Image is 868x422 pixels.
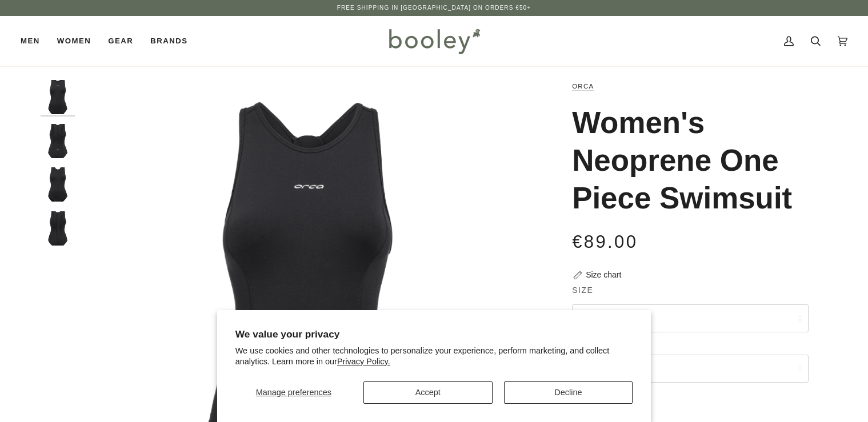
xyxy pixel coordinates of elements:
[150,35,187,47] span: Brands
[256,388,331,397] span: Manage preferences
[99,16,142,66] a: Gear
[572,284,593,296] span: Size
[572,355,809,383] button: Black
[572,232,638,252] span: €89.00
[504,381,633,404] button: Decline
[384,25,484,58] img: Booley
[41,124,75,158] img: Orca Women's Neoprene One Piece Swimsuit Black - Booley Galway
[572,304,809,332] button: XS
[41,211,75,246] img: Orca Women's Neoprene One Piece Swimsuit Black - Booley Galway
[235,345,633,367] p: We use cookies and other technologies to personalize your experience, perform marketing, and coll...
[337,3,531,13] p: Free Shipping in [GEOGRAPHIC_DATA] on Orders €50+
[572,104,800,217] h1: Women's Neoprene One Piece Swimsuit
[21,16,49,66] a: Men
[235,328,633,340] h2: We value your privacy
[21,35,40,47] span: Men
[363,381,493,404] button: Accept
[572,83,594,90] a: Orca
[57,35,91,47] span: Women
[41,80,75,114] img: Orca Women's Neoprene One Piece Swimsuit Black - Booley Galway
[49,16,99,66] a: Women
[142,16,196,66] a: Brands
[337,357,390,366] a: Privacy Policy.
[235,381,352,404] button: Manage preferences
[41,167,75,202] img: Orca Women's Neoprene One Piece Swimsuit Black - Booley Galway
[108,35,133,47] span: Gear
[586,269,621,281] div: Size chart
